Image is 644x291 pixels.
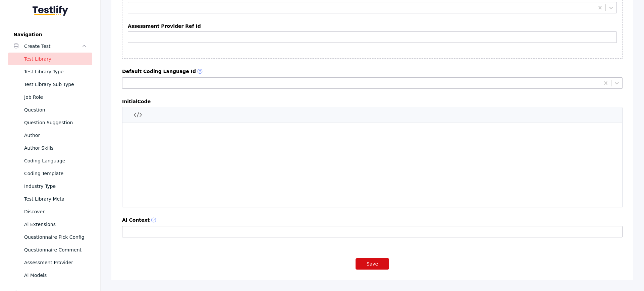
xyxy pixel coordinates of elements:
a: Test Library Meta [8,193,92,205]
a: Test Library [8,53,92,65]
div: Coding Template [24,169,87,177]
a: Author [8,129,92,142]
div: Ai Models [24,271,87,279]
label: Default Coding Language Id [122,69,623,75]
div: Question [24,106,87,114]
div: Discover [24,208,87,216]
div: Assessment Provider [24,259,87,267]
div: Author [24,131,87,139]
div: Author Skills [24,144,87,152]
a: Job Role [8,91,92,103]
div: Question Suggestion [24,119,87,127]
img: Testlify - Backoffice [33,5,68,16]
label: Assessment Provider Ref Id [128,23,617,29]
a: Discover [8,205,92,218]
a: Industry Type [8,180,92,193]
button: Inline code [132,110,143,120]
a: Question Suggestion [8,116,92,129]
div: Questionnaire Comment [24,246,87,254]
a: Test Library Sub Type [8,78,92,91]
a: Coding Language [8,154,92,167]
a: Assessment Provider [8,256,92,269]
div: Job Role [24,93,87,101]
a: Question [8,103,92,116]
a: Questionnaire Comment [8,243,92,256]
label: Ai Context [122,217,623,223]
div: Test Library [24,55,87,63]
a: Test Library Type [8,65,92,78]
a: Questionnaire Pick Config [8,231,92,243]
a: Ai Models [8,269,92,282]
label: Navigation [8,32,92,37]
div: Test Library Sub Type [24,80,87,88]
a: Coding Template [8,167,92,180]
a: Ai Extensions [8,218,92,231]
div: Create Test [24,42,82,50]
div: Industry Type [24,182,87,190]
button: Save [356,258,389,270]
a: Author Skills [8,142,92,154]
div: Test Library Type [24,68,87,76]
div: Test Library Meta [24,195,87,203]
div: Questionnaire Pick Config [24,233,87,241]
div: Coding Language [24,157,87,165]
div: Ai Extensions [24,220,87,228]
label: initialCode [122,99,623,104]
